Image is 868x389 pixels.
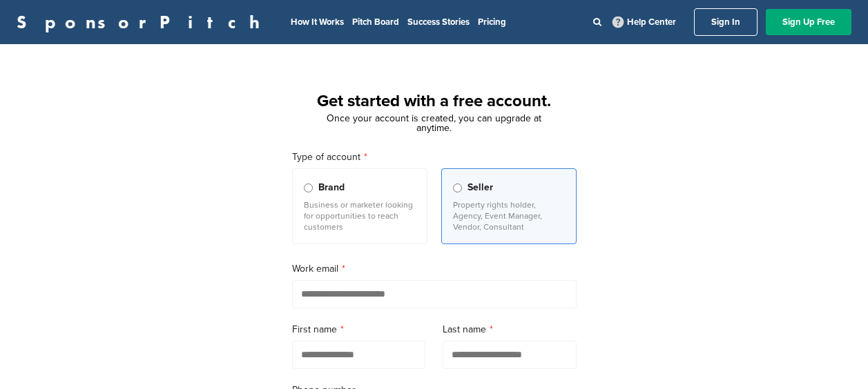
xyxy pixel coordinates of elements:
[318,180,345,195] span: Brand
[292,150,577,165] label: Type of account
[327,112,541,134] span: Once your account is created, you can upgrade at anytime.
[352,17,399,28] a: Pitch Board
[292,261,577,277] label: Work email
[467,180,493,195] span: Seller
[304,183,313,192] input: Brand Business or marketer looking for opportunities to reach customers
[17,13,269,31] a: SponsorPitch
[304,199,416,232] p: Business or marketer looking for opportunities to reach customers
[453,183,462,192] input: Seller Property rights holder, Agency, Event Manager, Vendor, Consultant
[453,199,565,232] p: Property rights holder, Agency, Event Manager, Vendor, Consultant
[610,14,679,30] a: Help Center
[766,9,851,35] a: Sign Up Free
[291,17,344,28] a: How It Works
[443,322,577,337] label: Last name
[276,89,593,114] h1: Get started with a free account.
[292,322,426,337] label: First name
[407,17,470,28] a: Success Stories
[694,8,758,36] a: Sign In
[478,17,506,28] a: Pricing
